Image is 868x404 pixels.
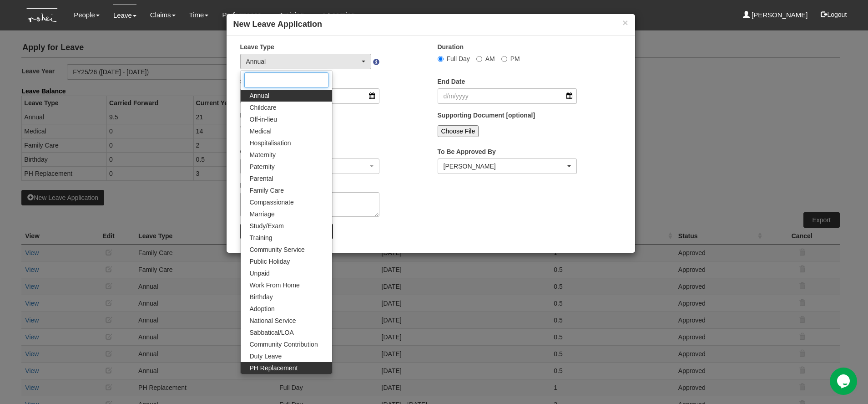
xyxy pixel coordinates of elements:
[250,269,270,278] span: Unpaid
[250,174,273,183] span: Parental
[622,18,628,27] button: ×
[240,42,274,51] label: Leave Type
[250,245,305,254] span: Community Service
[438,125,479,137] input: Choose File
[250,210,275,219] span: Marriage
[250,127,272,136] span: Medical
[250,316,296,325] span: National Service
[250,257,290,266] span: Public Holiday
[250,340,318,349] span: Community Contribution
[250,352,282,361] span: Duty Leave
[250,103,277,112] span: Childcare
[830,368,859,395] iframe: chat widget
[250,292,273,302] span: Birthday
[250,304,275,313] span: Adoption
[438,77,465,86] label: End Date
[246,57,360,66] div: Annual
[438,42,464,51] label: Duration
[250,233,273,242] span: Training
[240,54,372,69] button: Annual
[438,147,496,156] label: To Be Approved By
[510,55,520,62] span: PM
[438,88,577,104] input: d/m/yyyy
[250,138,291,148] span: Hospitalisation
[250,221,284,230] span: Study/Exam
[444,162,566,171] div: [PERSON_NAME]
[438,111,535,120] label: Supporting Document [optional]
[244,72,328,88] input: Search
[438,159,577,174] button: Daniel Low
[447,55,470,62] span: Full Day
[250,363,298,373] span: PH Replacement
[485,55,495,62] span: AM
[250,198,294,207] span: Compassionate
[250,328,294,337] span: Sabbatical/LOA
[250,186,284,195] span: Family Care
[250,162,275,171] span: Paternity
[250,281,300,290] span: Work From Home
[250,91,270,100] span: Annual
[250,150,276,159] span: Maternity
[250,115,277,124] span: Off-in-lieu
[233,20,322,29] b: New Leave Application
